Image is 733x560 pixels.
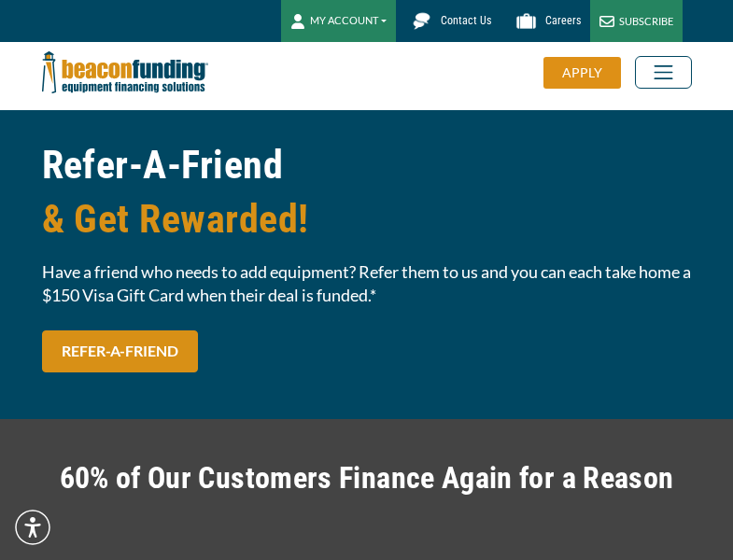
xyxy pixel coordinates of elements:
div: APPLY [543,57,621,89]
a: APPLY [543,57,635,89]
span: Careers [545,14,581,27]
h1: Refer-A-Friend [42,138,692,246]
span: & Get Rewarded! [42,192,692,246]
h2: 60% of Our Customers Finance Again for a Reason [42,456,692,499]
a: Careers [500,5,590,37]
button: Toggle navigation [635,56,692,89]
img: Beacon Funding Corporation logo [42,42,208,103]
img: Beacon Funding Careers [510,5,543,37]
a: Contact Us [396,5,500,37]
span: Contact Us [441,14,491,27]
img: Beacon Funding chat [405,5,438,37]
span: Have a friend who needs to add equipment? Refer them to us and you can each take home a $150 Visa... [42,260,692,307]
a: REFER-A-FRIEND [42,330,198,372]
